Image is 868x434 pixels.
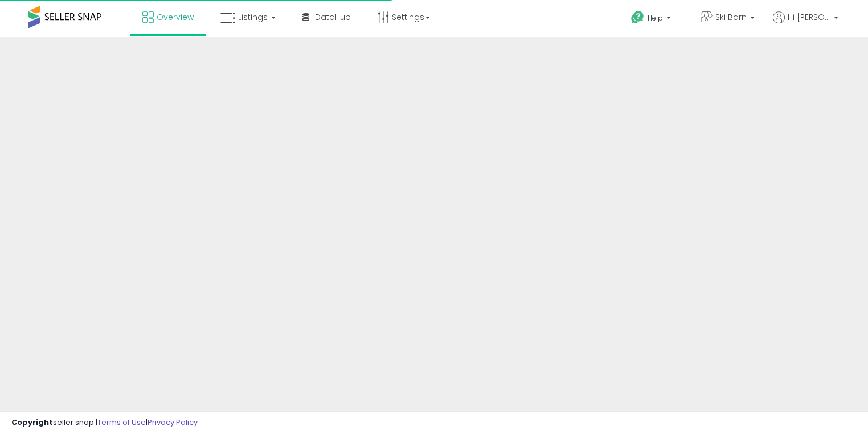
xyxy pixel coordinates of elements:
a: Hi [PERSON_NAME] [773,11,838,37]
span: Ski Barn [715,11,747,23]
a: Help [622,2,682,37]
div: seller snap | | [11,417,198,428]
strong: Copyright [11,417,53,428]
span: Overview [157,11,194,23]
a: Privacy Policy [148,417,198,428]
a: Terms of Use [97,417,146,428]
span: Listings [238,11,268,23]
span: Hi [PERSON_NAME] [788,11,830,23]
i: Get Help [630,10,645,24]
span: Help [648,13,663,23]
span: DataHub [315,11,351,23]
